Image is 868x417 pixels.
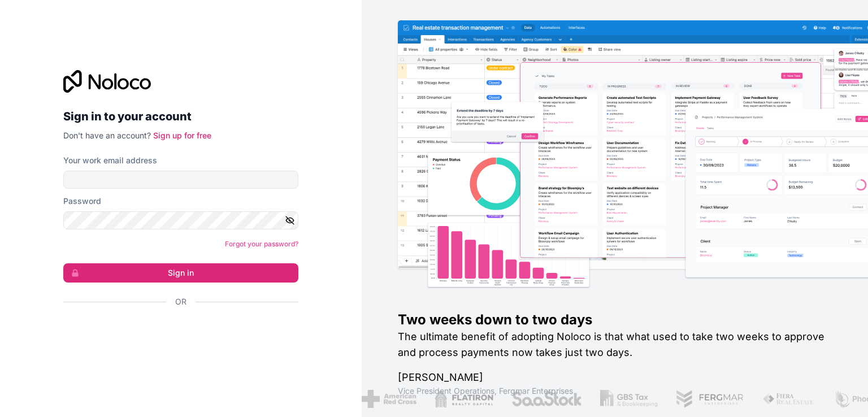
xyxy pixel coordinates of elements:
input: Email address [63,171,298,189]
img: /assets/gbstax-C-GtDUiK.png [600,390,657,408]
img: /assets/american-red-cross-BAupjrZR.png [361,390,415,408]
h2: The ultimate benefit of adopting Noloco is that what used to take two weeks to approve and proces... [398,329,832,360]
img: /assets/fiera-fwj2N5v4.png [762,390,815,408]
h1: Two weeks down to two days [398,311,832,329]
a: Sign up for free [153,131,211,140]
h2: Sign in to your account [63,106,298,127]
img: /assets/saastock-C6Zbiodz.png [510,390,581,408]
label: Password [63,196,101,207]
h1: [PERSON_NAME] [398,370,832,385]
img: /assets/fergmar-CudnrXN5.png [675,390,744,408]
button: Sign in [63,263,298,283]
a: Forgot your password? [225,240,298,248]
input: Password [63,211,298,229]
img: /assets/flatiron-C8eUkumj.png [434,390,493,408]
span: Or [175,296,186,307]
label: Your work email address [63,155,157,166]
span: Don't have an account? [63,131,151,140]
h1: Vice President Operations , Fergmar Enterprises [398,385,832,397]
